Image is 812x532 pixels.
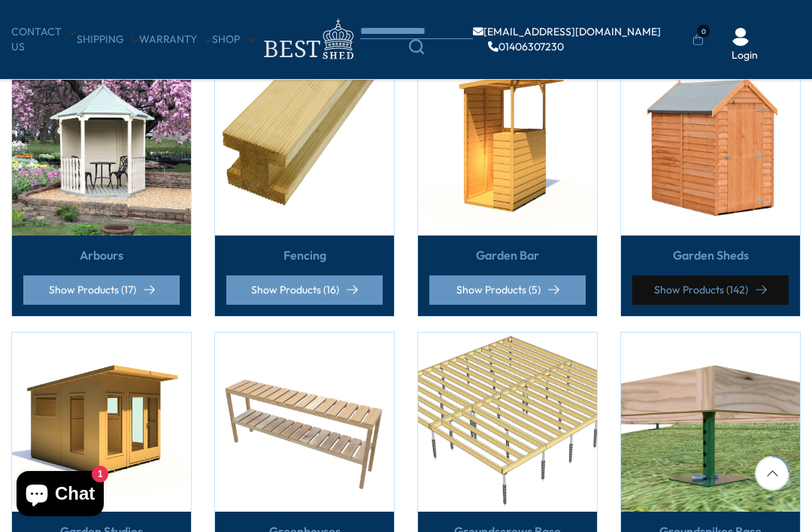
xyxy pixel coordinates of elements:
a: Warranty [139,32,212,47]
a: Show Products (17) [23,275,180,305]
img: Garden Studios [12,333,191,512]
a: [EMAIL_ADDRESS][DOMAIN_NAME] [473,26,661,37]
a: Show Products (5) [429,275,586,305]
a: Fencing [283,247,326,263]
a: CONTACT US [11,25,77,54]
a: Arbours [80,247,123,263]
a: 01406307230 [488,41,564,52]
img: Greenhouses [215,333,394,512]
a: Garden Bar [476,247,539,263]
a: Show Products (142) [632,275,789,305]
span: 0 [697,25,710,38]
a: Garden Sheds [673,247,749,263]
a: 0 [692,32,704,47]
a: Login [732,48,758,63]
img: Groundspikes Base [621,333,800,512]
a: Show Products (16) [226,275,383,305]
img: Fencing [215,56,394,236]
img: Groundscrews Base [418,333,597,512]
img: Garden Sheds [621,56,800,236]
img: User Icon [732,28,750,46]
a: Shop [212,32,255,47]
a: Shipping [77,32,139,47]
img: logo [255,15,360,64]
a: Search [360,39,473,54]
img: Arbours [12,56,191,236]
img: Garden Bar [418,56,597,236]
inbox-online-store-chat: Shopify online store chat [12,471,108,520]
